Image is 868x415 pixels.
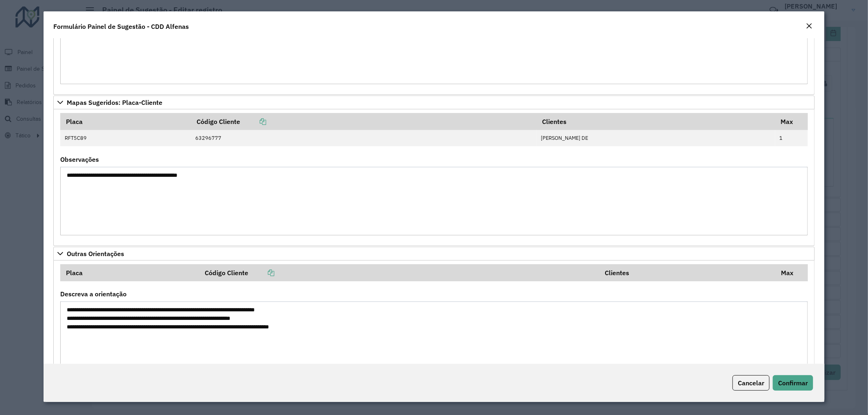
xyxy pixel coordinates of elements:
th: Placa [60,264,199,281]
th: Max [775,113,808,130]
label: Observações [60,154,99,164]
span: Outras Orientações [67,250,124,257]
th: Placa [60,113,191,130]
td: 63296777 [191,130,536,146]
em: Fechar [806,23,812,29]
div: Mapas Sugeridos: Placa-Cliente [53,109,815,246]
h4: Formulário Painel de Sugestão - CDD Alfenas [53,22,189,31]
label: Descreva a orientação [60,289,127,299]
span: Mapas Sugeridos: Placa-Cliente [67,99,162,106]
a: Copiar [240,117,266,126]
button: Close [803,21,815,32]
span: Cancelar [738,379,764,387]
td: 1 [775,130,808,146]
td: RFT5C89 [60,130,191,146]
a: Mapas Sugeridos: Placa-Cliente [53,96,815,109]
span: Confirmar [778,379,808,387]
button: Cancelar [732,375,770,391]
td: [PERSON_NAME] DE [536,130,775,146]
th: Código Cliente [191,113,536,130]
a: Copiar [248,269,274,277]
th: Código Cliente [199,264,599,281]
th: Clientes [599,264,775,281]
button: Confirmar [773,375,813,391]
th: Clientes [536,113,775,130]
div: Outras Orientações [53,261,815,381]
a: Outras Orientações [53,247,815,261]
th: Max [775,264,808,281]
